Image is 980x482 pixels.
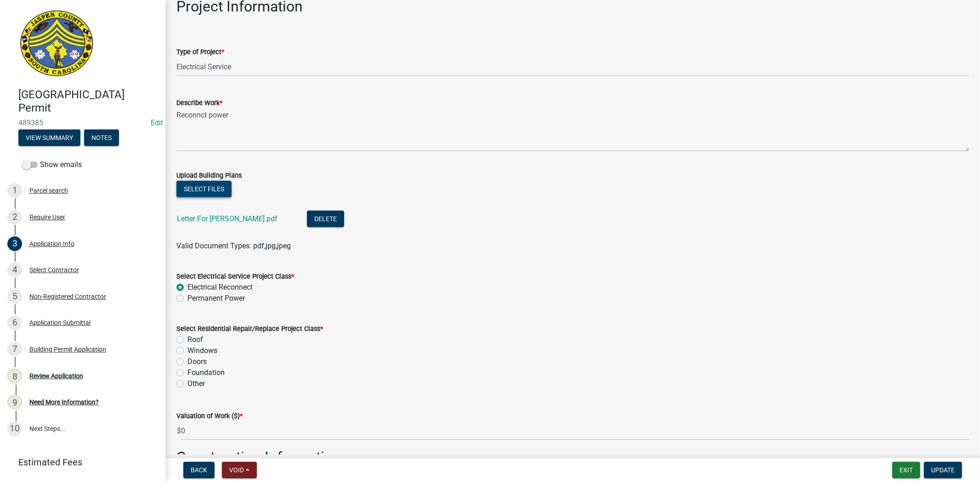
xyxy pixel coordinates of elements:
div: Review Application [29,373,83,379]
label: Other [187,378,205,389]
span: Valid Document Types: pdf,jpg,jpeg [176,241,291,250]
label: Upload Building Plans [176,173,242,179]
wm-modal-confirm: Delete Document [307,215,344,224]
a: Edit [151,118,163,127]
div: Require User [29,214,65,220]
a: Estimated Fees [7,453,151,471]
button: Void [222,462,257,478]
h4: [GEOGRAPHIC_DATA] Permit [18,88,158,115]
label: Select Residential Repair/Replace Project Class [176,326,323,332]
div: 5 [7,289,22,304]
div: Select Contractor [29,267,79,273]
span: 489385 [18,118,147,127]
label: Type of Project [176,49,224,56]
div: 1 [7,183,22,198]
button: Delete [307,211,344,227]
div: 6 [7,315,22,330]
a: Letter For [PERSON_NAME].pdf [177,214,278,223]
button: Update [924,462,962,478]
label: Electrical Reconnect [187,282,253,293]
wm-modal-confirm: Edit Application Number [151,118,163,127]
div: Application Submittal [29,319,91,326]
label: Valuation of Work ($) [176,413,243,420]
span: Back [191,466,207,474]
label: Show emails [22,159,82,170]
label: Foundation [187,367,225,378]
div: 3 [7,236,22,251]
div: 2 [7,210,22,224]
div: Application Info [29,241,74,247]
wm-modal-confirm: Notes [84,135,119,142]
label: Doors [187,356,207,367]
button: Back [183,462,215,478]
wm-modal-confirm: Summary [18,135,80,142]
button: Exit [892,462,920,478]
button: View Summary [18,129,80,146]
div: 4 [7,263,22,277]
div: Need More Information? [29,399,99,405]
div: 10 [7,421,22,436]
span: Void [229,466,244,474]
label: Describe Work [176,100,222,106]
div: 9 [7,395,22,409]
label: Roof [187,334,203,345]
span: Update [931,466,955,474]
button: Notes [84,129,119,146]
div: Parcel search [29,187,68,194]
div: Non-Registered Contractor [29,293,106,300]
button: Select files [176,181,232,197]
span: $ [176,421,181,440]
img: Jasper County, South Carolina [18,10,95,78]
div: 8 [7,369,22,383]
label: Windows [187,345,217,356]
div: 7 [7,342,22,357]
div: Building Permit Application [29,346,106,353]
h2: Construction Information [176,448,969,466]
label: Select Electrical Service Project Class [176,274,294,280]
label: Permanent Power [187,293,245,304]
